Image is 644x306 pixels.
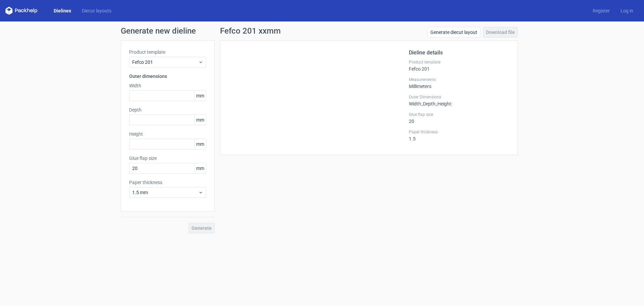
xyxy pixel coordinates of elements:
label: Paper thickness [409,129,509,135]
label: Height [129,131,206,137]
span: 1.5 mm [132,189,198,196]
div: 20 [409,112,509,124]
a: Generate diecut layout [427,27,480,38]
label: Product template [409,59,509,65]
span: mm [194,91,206,101]
span: mm [194,115,206,125]
label: Outer Dimensions [409,94,509,100]
span: , Depth : [422,101,436,106]
div: Fefco 201 [409,59,509,72]
label: Paper thickness [129,179,206,186]
label: Measurements [409,77,509,82]
span: Width : [409,101,422,106]
label: Width [129,82,206,89]
h3: Outer dimensions [129,73,206,80]
h1: Fefco 201 xxmm [220,27,281,35]
h1: Generate new dieline [121,27,523,35]
h2: Dieline details [409,49,509,57]
div: 1.5 [409,129,509,141]
a: Dielines [48,7,76,14]
a: Register [587,7,615,14]
div: Millimeters [409,77,509,89]
span: , Height : [436,101,452,106]
span: Fefco 201 [132,59,198,65]
label: Glue flap size [409,112,509,117]
label: Glue flap size [129,155,206,162]
span: mm [194,163,206,173]
span: mm [194,139,206,149]
a: Log in [615,7,639,14]
a: Diecut layouts [76,7,117,14]
label: Product template [129,49,206,55]
label: Depth [129,106,206,113]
